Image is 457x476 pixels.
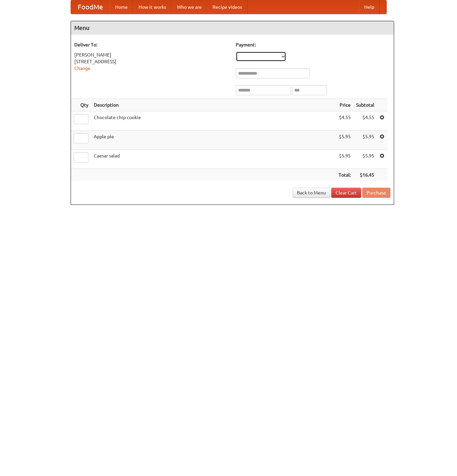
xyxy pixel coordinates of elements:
th: Description [91,99,336,111]
div: [STREET_ADDRESS] [74,58,229,65]
td: $4.55 [336,111,353,131]
th: $16.45 [353,169,377,181]
td: $5.95 [353,150,377,169]
a: Recipe videos [207,0,247,14]
td: Apple pie [91,131,336,150]
a: How it works [133,0,172,14]
a: Who we are [172,0,207,14]
h4: Menu [71,21,394,35]
div: [PERSON_NAME] [74,51,229,58]
th: Total: [336,169,353,181]
td: $4.55 [353,111,377,131]
button: Purchase [362,188,390,198]
td: Chocolate chip cookie [91,111,336,131]
td: $5.95 [353,131,377,150]
th: Qty [71,99,91,111]
td: Caesar salad [91,150,336,169]
a: Change [74,66,90,71]
a: Home [110,0,133,14]
th: Subtotal [353,99,377,111]
h5: Deliver To: [74,41,229,48]
td: $5.95 [336,131,353,150]
a: Help [359,0,380,14]
a: Clear Cart [331,188,361,198]
h5: Payment: [236,41,390,48]
td: $5.95 [336,150,353,169]
th: Price [336,99,353,111]
a: FoodMe [71,0,110,14]
a: Back to Menu [293,188,330,198]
